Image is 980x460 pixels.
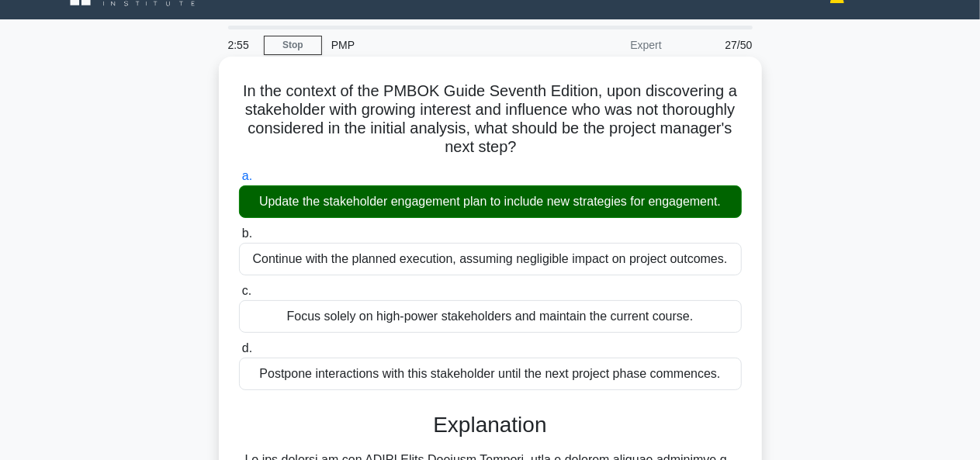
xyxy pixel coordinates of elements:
[242,341,252,355] span: d.
[242,227,252,240] span: b.
[322,29,535,61] div: PMP
[239,300,742,333] div: Focus solely on high-power stakeholders and maintain the current course.
[535,29,671,61] div: Expert
[239,185,742,218] div: Update the stakeholder engagement plan to include new strategies for engagement.
[264,36,322,55] a: Stop
[242,284,251,297] span: c.
[239,358,742,390] div: Postpone interactions with this stakeholder until the next project phase commences.
[248,412,732,438] h3: Explanation
[219,29,264,61] div: 2:55
[242,169,252,182] span: a.
[239,243,742,275] div: Continue with the planned execution, assuming negligible impact on project outcomes.
[671,29,762,61] div: 27/50
[237,81,743,157] h5: In the context of the PMBOK Guide Seventh Edition, upon discovering a stakeholder with growing in...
